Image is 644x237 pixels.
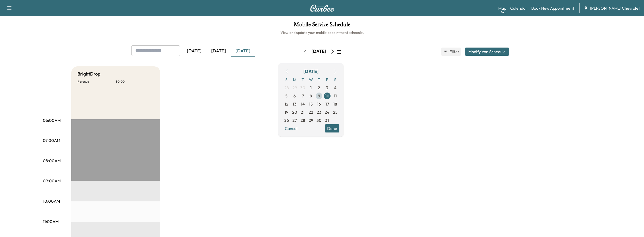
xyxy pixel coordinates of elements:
[43,198,60,204] p: 10:00AM
[285,93,288,99] span: 5
[301,101,305,107] span: 14
[450,49,459,55] span: Filter
[309,109,313,115] span: 22
[498,5,506,11] a: MapBeta
[5,21,639,30] h1: Mobile Service Schedule
[317,101,321,107] span: 16
[43,158,61,164] p: 08:00AM
[325,109,329,115] span: 24
[303,68,319,75] div: [DATE]
[291,76,299,84] span: M
[323,76,331,84] span: F
[307,76,315,84] span: W
[334,85,337,91] span: 4
[293,93,296,99] span: 6
[317,117,321,123] span: 30
[333,101,337,107] span: 18
[301,109,305,115] span: 21
[531,5,574,11] a: Book New Appointment
[325,124,339,132] button: Done
[326,85,328,91] span: 3
[283,76,291,84] span: S
[325,101,329,107] span: 17
[325,93,329,99] span: 10
[318,85,320,91] span: 2
[311,48,326,55] div: [DATE]
[43,218,59,225] p: 11:00AM
[333,109,338,115] span: 25
[43,137,60,143] p: 07:00AM
[501,10,506,14] div: Beta
[465,48,509,56] button: Modify Van Schedule
[331,76,339,84] span: S
[5,30,639,35] h6: View and update your mobile appointment schedule.
[292,85,297,91] span: 29
[285,109,288,115] span: 19
[309,101,313,107] span: 15
[43,117,61,123] p: 06:00AM
[43,178,61,184] p: 09:00AM
[284,117,289,123] span: 26
[301,117,305,123] span: 28
[231,45,255,57] div: [DATE]
[284,85,289,91] span: 28
[293,101,296,107] span: 13
[292,109,297,115] span: 20
[182,45,206,57] div: [DATE]
[285,101,288,107] span: 12
[283,124,300,132] button: Cancel
[116,80,154,84] p: $ 0.00
[441,48,461,56] button: Filter
[77,80,116,84] p: Revenue
[317,109,321,115] span: 23
[590,5,640,11] span: [PERSON_NAME] Chevrolet
[334,93,337,99] span: 11
[206,45,231,57] div: [DATE]
[310,5,334,12] img: Curbee Logo
[310,85,312,91] span: 1
[292,117,297,123] span: 27
[302,93,304,99] span: 7
[309,117,313,123] span: 29
[300,85,305,91] span: 30
[299,76,307,84] span: T
[315,76,323,84] span: T
[77,70,101,78] h5: BrightDrop
[325,117,329,123] span: 31
[510,5,527,11] a: Calendar
[310,93,312,99] span: 8
[318,93,320,99] span: 9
